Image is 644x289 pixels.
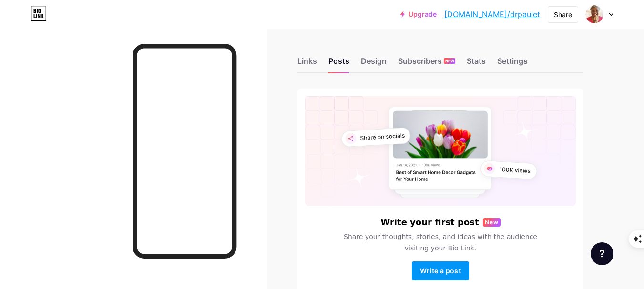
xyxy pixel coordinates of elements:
[497,55,528,72] div: Settings
[554,10,572,20] div: Share
[585,5,603,23] img: Dr. Paulette Williams
[400,10,437,18] a: Upgrade
[361,55,387,72] div: Design
[467,55,486,72] div: Stats
[485,218,499,227] span: New
[332,231,549,254] span: Share your thoughts, stories, and ideas with the audience visiting your Bio Link.
[297,55,317,72] div: Links
[444,9,540,20] a: [DOMAIN_NAME]/drpaulet
[380,218,479,227] h6: Write your first post
[420,267,461,275] span: Write a post
[445,58,454,64] span: NEW
[398,55,455,72] div: Subscribers
[328,55,349,72] div: Posts
[412,261,469,280] button: Write a post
